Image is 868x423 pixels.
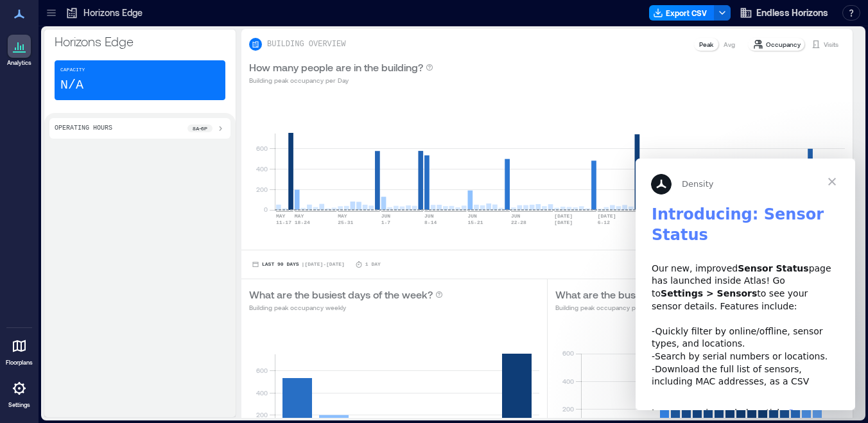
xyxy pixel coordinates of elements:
text: 6-12 [598,220,610,225]
tspan: 200 [562,405,573,413]
p: BUILDING OVERVIEW [267,39,345,49]
p: Capacity [60,66,85,74]
text: JUN [381,213,391,219]
tspan: 200 [256,186,268,193]
text: 25-31 [338,220,353,225]
p: 1 Day [365,261,381,268]
p: Peak [699,39,713,49]
span: Endless Horizons [756,6,828,19]
text: MAY [295,213,304,219]
p: How many people are in the building? [249,60,423,75]
tspan: 0 [264,205,268,213]
p: N/A [60,76,83,94]
p: 8a - 6p [193,125,207,132]
a: Settings [4,373,35,413]
text: MAY [276,213,286,219]
button: Export CSV [649,5,715,21]
tspan: 400 [256,389,268,397]
p: Settings [8,401,30,409]
tspan: 600 [256,144,268,152]
tspan: 400 [256,165,268,173]
button: Endless Horizons [736,3,832,23]
text: 8-14 [424,220,437,225]
p: Horizons Edge [55,32,225,50]
text: JUN [511,213,521,219]
a: Floorplans [2,331,37,370]
p: Floorplans [6,359,33,367]
text: 22-28 [511,220,526,225]
text: [DATE] [598,213,616,219]
p: Building peak occupancy per Hour [555,302,745,313]
tspan: 600 [562,349,573,357]
p: Avg [724,39,735,49]
text: 1-7 [381,220,391,225]
div: Learn more in our help article: [16,236,204,274]
p: Analytics [7,59,31,67]
a: Analytics [3,31,35,71]
text: JUN [424,213,434,219]
p: Occupancy [766,39,801,49]
text: [DATE] [554,213,573,219]
text: JUN [467,213,477,219]
p: Visits [824,39,838,49]
iframe: Intercom live chat message [636,159,855,410]
p: What are the busiest days of the week? [249,287,433,302]
p: Building peak occupancy weekly [249,302,443,313]
a: Sensor Status Page [16,249,184,272]
tspan: 400 [562,377,573,385]
button: Last 90 Days |[DATE]-[DATE] [249,258,347,271]
text: 15-21 [467,220,483,225]
p: What are the busiest hours of the day? [555,287,734,302]
p: Operating Hours [55,123,112,134]
p: Building peak occupancy per Day [249,75,433,85]
text: MAY [338,213,347,219]
tspan: 200 [256,411,268,419]
p: Horizons Edge [83,6,143,19]
text: 18-24 [295,220,310,225]
text: 11-17 [276,220,291,225]
tspan: 600 [256,367,268,374]
text: [DATE] [554,220,573,225]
